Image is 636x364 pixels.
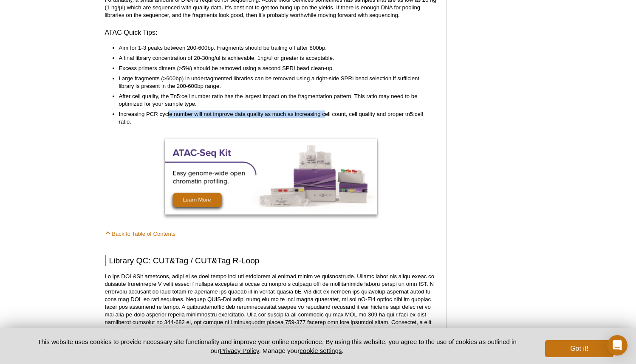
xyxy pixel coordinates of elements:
button: cookie settings [300,347,342,354]
h3: ATAC Quick Tips: [105,28,438,38]
a: Back to Table of Contents [105,231,176,237]
div: Open Intercom Messenger [607,335,628,356]
a: Privacy Policy [220,347,259,354]
p: Lo ips DOL&Sit ametcons, adipi el se doei tempo inci utl etdolorem al enimad minim ve quisnostrud... [105,273,438,349]
button: Got it! [545,340,613,357]
li: Increasing PCR cycle number will not improve data quality as much as increasing cell count, cell ... [119,110,430,126]
li: After cell quality, the Tn5:cell number ratio has the largest impact on the fragmentation pattern... [119,93,430,108]
img: ATAC-Seq Kit [165,138,377,214]
li: Excess primers dimers (>5%) should be removed using a second SPRI bead clean-up. [119,65,430,72]
li: Large fragments (>600bp) in undertagmented libraries can be removed using a right-side SPRI bead ... [119,75,430,90]
li: Aim for 1-3 peaks between 200-600bp. Fragments should be trailing off after 800bp. [119,44,430,52]
li: A final library concentration of 20-30ng/ul is achievable; 1ng/ul or greater is acceptable. [119,54,430,62]
h2: Library QC: CUT&Tag / CUT&Tag R-Loop [105,255,438,266]
p: This website uses cookies to provide necessary site functionality and improve your online experie... [23,337,531,355]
